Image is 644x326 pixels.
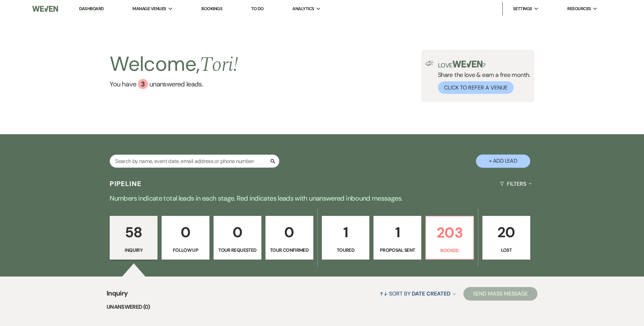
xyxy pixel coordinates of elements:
p: Love ? [438,61,530,68]
p: 0 [218,221,257,244]
a: 1Toured [322,216,370,260]
a: Dashboard [79,6,104,12]
a: To Do [251,6,264,12]
h3: Pipeline [110,179,142,188]
p: 20 [487,221,526,244]
span: Tori ! [200,49,238,80]
p: 1 [326,221,365,244]
img: loud-speaker-illustration.svg [425,61,434,66]
h2: Welcome, [110,50,238,79]
a: 0Follow Up [162,216,209,260]
input: Search by name, event date, email address or phone number [110,155,279,168]
p: 58 [114,221,153,244]
p: 1 [378,221,417,244]
a: 1Proposal Sent [373,216,421,260]
a: 0Tour Requested [214,216,261,260]
a: You have 3 unanswered leads. [110,79,238,89]
p: Follow Up [166,246,205,254]
p: Inquiry [114,246,153,254]
p: 0 [270,221,309,244]
a: 58Inquiry [110,216,158,260]
span: ↑↓ [380,290,388,297]
a: 203Booked [425,216,474,260]
button: + Add Lead [476,155,530,168]
span: Resources [567,5,591,12]
img: Weven Logo [32,2,58,16]
p: Tour Confirmed [270,246,309,254]
button: Click to Refer a Venue [438,81,514,94]
span: Settings [513,5,532,12]
li: Unanswered (0) [107,303,537,311]
button: Send Mass Message [463,287,537,301]
p: Numbers indicate total leads in each stage. Red indicates leads with unanswered inbound messages. [78,193,567,204]
div: Share the love & earn a free month. [434,61,530,94]
span: Manage Venues [132,5,166,12]
a: 0Tour Confirmed [265,216,313,260]
button: Sort By Date Created [377,285,458,303]
p: Lost [487,246,526,254]
p: Proposal Sent [378,246,417,254]
button: Filters [497,175,534,193]
p: Tour Requested [218,246,257,254]
a: 20Lost [482,216,530,260]
p: 0 [166,221,205,244]
img: weven-logo-green.svg [453,61,483,67]
span: Inquiry [107,288,128,303]
p: Toured [326,246,365,254]
p: 203 [430,221,469,244]
a: Bookings [201,6,222,12]
span: Analytics [292,5,314,12]
div: 3 [138,79,148,89]
span: Date Created [412,290,450,297]
p: Booked [430,247,469,254]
